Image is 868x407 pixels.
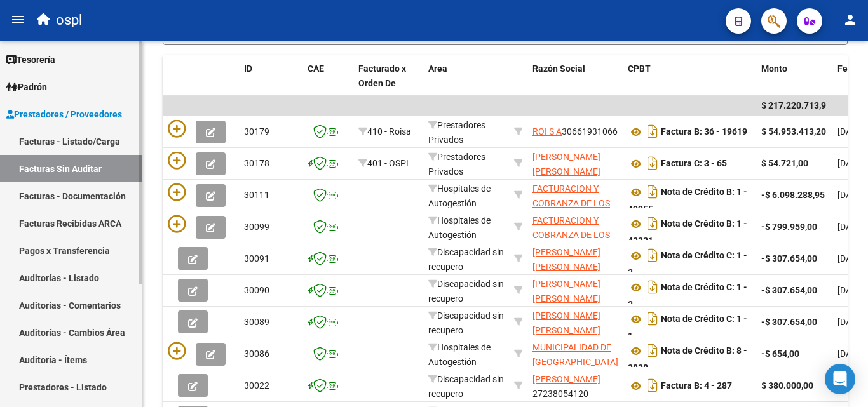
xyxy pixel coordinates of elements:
span: Hospitales de Autogestión [428,342,491,367]
span: Discapacidad sin recupero [428,310,504,335]
datatable-header-cell: Area [423,55,509,111]
strong: -$ 6.098.288,95 [761,190,825,200]
span: 30099 [244,222,269,232]
span: Facturado x Orden De [358,63,406,88]
strong: -$ 799.959,00 [761,222,817,232]
i: Descargar documento [644,277,661,297]
span: 30089 [244,317,269,327]
span: [DATE] [837,126,864,137]
span: 30179 [244,126,269,137]
span: [DATE] [837,253,864,264]
i: Descargar documento [644,121,661,142]
div: 30715497456 [532,213,618,240]
span: 410 - Roisa [367,126,411,137]
i: Descargar documento [644,309,661,329]
span: ospl [56,6,82,34]
span: ID [244,63,252,74]
span: Prestadores Privados [428,152,485,177]
i: Descargar documento [644,340,661,361]
span: Razón Social [532,63,585,74]
i: Descargar documento [644,375,661,396]
span: Prestadores / Proveedores [6,107,122,121]
div: 27238054120 [532,372,618,399]
span: 30022 [244,380,269,390]
span: Tesorería [6,53,55,67]
div: 27464272238 [532,245,618,272]
strong: Nota de Crédito C: 1 - 1 [628,314,747,342]
strong: Factura B: 36 - 19619 [661,127,747,137]
span: Discapacidad sin recupero [428,247,504,272]
strong: Factura B: 4 - 287 [661,381,732,391]
datatable-header-cell: CAE [302,55,353,111]
strong: -$ 307.654,00 [761,253,817,264]
span: [DATE] [837,349,864,359]
strong: Nota de Crédito C: 1 - 3 [628,283,747,310]
div: 23256720434 [532,150,618,177]
datatable-header-cell: Monto [756,55,832,111]
span: [PERSON_NAME] [PERSON_NAME] [532,152,600,177]
i: Descargar documento [644,245,661,265]
strong: $ 54.953.413,20 [761,126,826,137]
strong: $ 380.000,00 [761,380,813,390]
mat-icon: person [843,12,858,27]
span: CAE [308,63,324,74]
strong: -$ 654,00 [761,349,799,359]
span: 30178 [244,158,269,168]
span: CPBT [628,63,651,74]
span: MUNICIPALIDAD DE [GEOGRAPHIC_DATA][PERSON_NAME] [532,342,618,382]
span: 401 - OSPL [367,158,411,168]
span: [PERSON_NAME] [532,374,600,384]
span: Prestadores Privados [428,120,485,145]
strong: Nota de Crédito B: 8 - 3838 [628,346,747,373]
i: Descargar documento [644,182,661,202]
strong: $ 54.721,00 [761,158,808,168]
span: Padrón [6,80,47,94]
span: $ 217.220.713,91 [761,100,831,110]
span: [DATE] [837,158,864,168]
div: Open Intercom Messenger [825,364,855,394]
strong: Nota de Crédito B: 1 - 43355 [628,187,747,215]
span: 30090 [244,285,269,295]
strong: -$ 307.654,00 [761,317,817,327]
span: [DATE] [837,190,864,200]
strong: Factura C: 3 - 65 [661,159,727,169]
div: 27464272238 [532,309,618,335]
span: 30091 [244,253,269,264]
span: [PERSON_NAME] [PERSON_NAME] [532,310,600,335]
i: Descargar documento [644,153,661,173]
span: Discapacidad sin recupero [428,279,504,304]
span: [DATE] [837,222,864,232]
span: [PERSON_NAME] [PERSON_NAME] [532,247,600,272]
span: [DATE] [837,317,864,327]
span: FACTURACION Y COBRANZA DE LOS EFECTORES PUBLICOS S.E. [532,215,610,269]
span: Discapacidad sin recupero [428,374,504,399]
strong: Nota de Crédito C: 1 - 2 [628,251,747,278]
span: [PERSON_NAME] [PERSON_NAME] [532,279,600,304]
div: 30545681508 [532,340,618,367]
strong: Nota de Crédito B: 1 - 43221 [628,219,747,246]
span: Hospitales de Autogestión [428,183,491,208]
datatable-header-cell: Razón Social [527,55,623,111]
mat-icon: menu [10,12,25,27]
span: ROI S A [532,126,562,137]
span: [DATE] [837,285,864,295]
span: 30111 [244,190,269,200]
div: 30661931066 [532,124,618,139]
datatable-header-cell: ID [239,55,302,111]
span: 30086 [244,349,269,359]
span: Area [428,63,447,74]
strong: -$ 307.654,00 [761,285,817,295]
datatable-header-cell: CPBT [623,55,756,111]
span: FACTURACION Y COBRANZA DE LOS EFECTORES PUBLICOS S.E. [532,183,610,237]
i: Descargar documento [644,213,661,234]
div: 30715497456 [532,182,618,208]
div: 27464272238 [532,277,618,304]
span: Monto [761,63,787,74]
span: Hospitales de Autogestión [428,215,491,240]
datatable-header-cell: Facturado x Orden De [353,55,423,111]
